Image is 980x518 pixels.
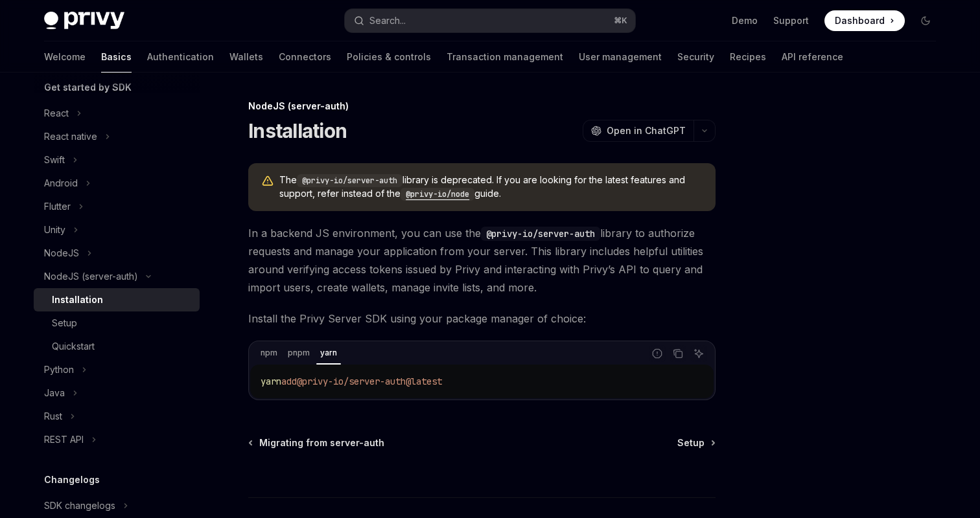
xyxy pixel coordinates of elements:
[34,405,200,428] button: Toggle Rust section
[447,41,563,73] a: Transaction management
[297,376,442,387] span: @privy-io/server-auth@latest
[34,494,200,517] button: Toggle SDK changelogs section
[730,41,766,73] a: Recipes
[52,315,77,331] div: Setup
[44,129,97,144] div: React native
[34,102,200,125] button: Toggle React section
[101,41,132,73] a: Basics
[915,10,936,31] button: Toggle dark mode
[579,41,662,73] a: User management
[44,472,100,488] h5: Changelogs
[34,195,200,218] button: Toggle Flutter section
[34,428,200,451] button: Toggle REST API section
[677,436,714,449] a: Setup
[44,362,74,377] div: Python
[257,345,281,361] div: npm
[44,199,71,214] div: Flutter
[34,172,200,195] button: Toggle Android section
[284,345,314,361] div: pnpm
[34,335,200,358] a: Quickstart
[345,9,635,32] button: Open search
[34,242,200,265] button: Toggle NodeJS section
[34,358,200,381] button: Toggle Python section
[607,124,686,137] span: Open in ChatGPT
[250,436,384,449] a: Migrating from server-auth
[824,10,905,31] a: Dashboard
[347,41,431,73] a: Policies & controls
[773,14,809,27] a: Support
[261,376,281,387] span: yarn
[297,174,402,187] code: @privy-io/server-auth
[44,12,124,30] img: dark logo
[44,498,115,513] div: SDK changelogs
[369,13,406,28] div: Search...
[583,120,694,142] button: Open in ChatGPT
[44,245,79,261] div: NodeJS
[34,148,200,172] button: Toggle Swift section
[782,41,843,73] a: API reference
[44,152,65,168] div: Swift
[279,41,331,73] a: Connectors
[44,409,62,424] div: Rust
[34,265,200,288] button: Toggle NodeJS (server-auth) section
[44,41,86,73] a: Welcome
[677,41,714,73] a: Security
[248,100,716,113] div: NodeJS (server-auth)
[34,311,200,335] a: Setup
[147,41,214,73] a: Authentication
[649,345,666,362] button: Report incorrect code
[44,269,138,284] div: NodeJS (server-auth)
[44,222,65,238] div: Unity
[835,14,885,27] span: Dashboard
[261,175,274,188] svg: Warning
[229,41,263,73] a: Wallets
[316,345,341,361] div: yarn
[44,175,78,191] div: Android
[279,174,703,201] span: The library is deprecated. If you are looking for the latest features and support, refer instead ...
[34,381,200,405] button: Toggle Java section
[670,345,686,362] button: Copy the contents from the code block
[248,310,716,328] span: Install the Privy Server SDK using your package manager of choice:
[34,125,200,148] button: Toggle React native section
[44,106,69,121] div: React
[614,16,627,26] span: ⌘ K
[248,224,716,297] span: In a backend JS environment, you can use the library to authorize requests and manage your applic...
[259,436,384,449] span: Migrating from server-auth
[481,227,600,241] code: @privy-io/server-auth
[732,14,758,27] a: Demo
[34,288,200,311] a: Installation
[677,436,705,449] span: Setup
[248,119,347,142] h1: Installation
[401,188,474,201] code: @privy-io/node
[690,345,707,362] button: Ask AI
[44,385,65,401] div: Java
[281,376,297,387] span: add
[52,339,95,354] div: Quickstart
[44,432,84,447] div: REST API
[401,188,474,199] a: @privy-io/node
[52,292,103,308] div: Installation
[34,218,200,242] button: Toggle Unity section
